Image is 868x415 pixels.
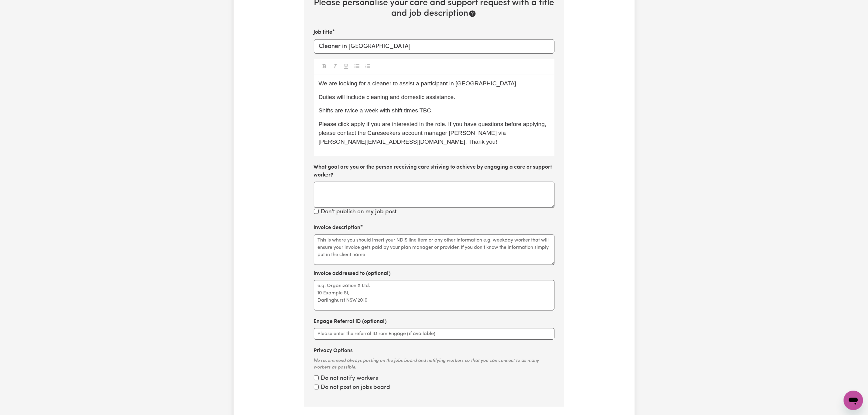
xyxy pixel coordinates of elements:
div: We recommend always posting on the jobs board and notifying workers so that you can connect to as... [314,358,554,371]
label: Engage Referral ID (optional) [314,318,387,326]
span: Duties will include cleaning and domestic assistance. [319,94,455,100]
label: Invoice addressed to (optional) [314,270,391,278]
button: Toggle undefined [320,62,328,70]
input: e.g. Care worker needed in North Sydney for aged care [314,39,554,54]
label: What goal are you or the person receiving care striving to achieve by engaging a care or support ... [314,163,554,180]
label: Job title [314,29,333,36]
span: Shifts are twice a week with shift times TBC. [319,107,433,114]
button: Toggle undefined [364,62,372,70]
iframe: Button to launch messaging window, conversation in progress [844,391,863,410]
label: Don't publish on my job post [321,208,397,217]
label: Privacy Options [314,347,353,355]
button: Toggle undefined [342,62,350,70]
button: Toggle undefined [353,62,361,70]
span: We are looking for a cleaner to assist a participant in [GEOGRAPHIC_DATA]. [319,80,518,87]
button: Toggle undefined [331,62,339,70]
label: Invoice description [314,224,361,232]
span: Please click apply if you are interested in the role. If you have questions before applying, plea... [319,121,548,145]
label: Do not notify workers [321,374,378,383]
label: Do not post on jobs board [321,383,390,392]
input: Please enter the referral ID rom Engage (if available) [314,328,554,340]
